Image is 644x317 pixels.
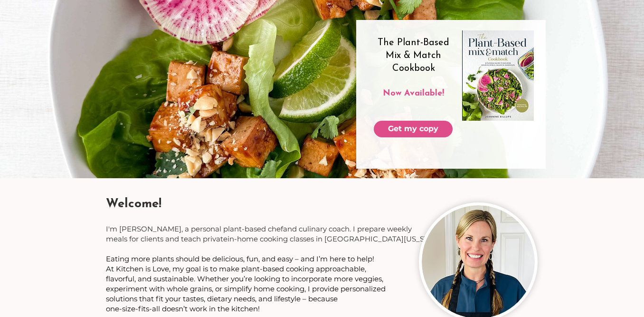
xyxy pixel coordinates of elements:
span: ​​​​​​​​​​​​ [106,254,376,263]
span: flavorful, and sustainable. Whether you’re looking to incorporate more veggies, [106,274,383,283]
span: in-home cooking classes in [GEOGRAPHIC_DATA][US_STATE]. [227,234,445,243]
span: one-size-fits-all doesn’t work in the kitchen! [106,304,260,313]
div: plant-based-mix-match-cookbook-cover-web.jpg [462,30,534,121]
span: Now Available! [383,89,444,98]
span: and culinary coach. I prepare weekly [283,224,412,233]
span: I'm [PERSON_NAME], a personal plant-based chef [106,224,283,233]
a: Get my copy [374,121,453,137]
span: meals for clients and teach private [106,234,227,243]
span: Eating more plants should be delicious, fun, and easy – and I’m here to help! ​ [106,254,376,263]
span: Get my copy [388,124,438,134]
span: Welcome! [106,198,161,211]
span: At Kitchen is Love, my goal is to make plant-based cooking approachable, [106,264,366,273]
span: solutions that fit your tastes, dietary needs, and lifestyle – because [106,294,338,303]
span: experiment with whole grains, or simplify home cooking, I provide personalized [106,284,386,293]
span: The Plant-Based Mix & Match Cookbook [378,38,449,73]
